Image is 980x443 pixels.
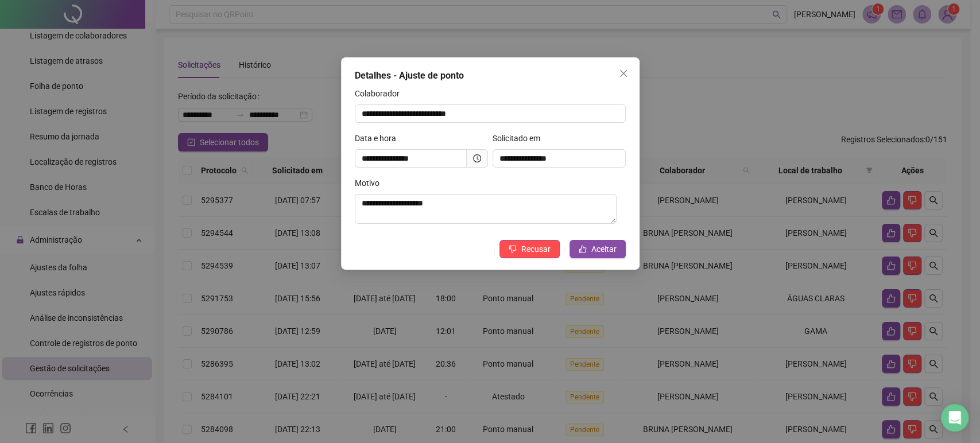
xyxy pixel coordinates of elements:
[619,69,628,78] span: close
[509,245,517,253] span: dislike
[614,64,633,83] button: Close
[473,154,481,162] span: clock-circle
[355,132,404,145] label: Data e hora
[355,177,387,189] label: Motivo
[355,69,626,83] div: Detalhes - Ajuste de ponto
[570,240,626,258] button: Aceitar
[521,243,551,255] span: Recusar
[579,245,587,253] span: like
[355,87,407,100] label: Colaborador
[499,240,560,258] button: Recusar
[493,132,548,145] label: Solicitado em
[941,404,969,432] div: Open Intercom Messenger
[591,243,617,255] span: Aceitar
